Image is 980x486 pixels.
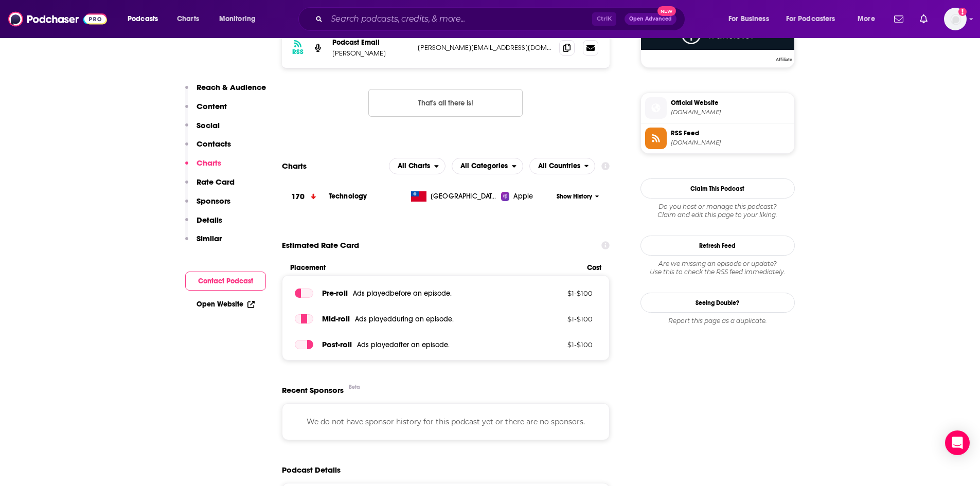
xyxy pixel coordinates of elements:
[671,109,790,116] span: talk-commerce.com
[185,233,222,253] button: Similar
[349,384,360,390] div: Beta
[197,158,221,168] p: Charts
[368,89,523,117] button: Nothing here.
[640,203,795,211] span: Do you host or manage this podcast?
[728,12,769,26] span: For Business
[786,12,835,26] span: For Podcasters
[553,192,602,201] button: Show History
[944,8,967,30] span: Logged in as BWeinstein
[185,101,227,120] button: Content
[538,163,580,170] span: All Countries
[177,12,199,26] span: Charts
[185,177,235,196] button: Rate Card
[185,82,266,101] button: Reach & Audience
[219,12,256,26] span: Monitoring
[120,11,171,27] button: open menu
[629,16,672,22] span: Open Advanced
[640,203,795,219] div: Claim and edit this page to your liking.
[640,317,795,325] div: Report this page as a duplicate.
[671,98,790,107] span: Official Website
[452,158,523,174] h2: Categories
[8,9,107,29] img: Podchaser - Follow, Share and Rate Podcasts
[721,11,782,27] button: open menu
[291,191,305,203] h3: 170
[640,293,795,313] a: Seeing Double?
[916,10,932,28] a: Show notifications dropdown
[357,340,450,349] span: Ads played after an episode .
[197,300,255,309] a: Open Website
[128,12,158,26] span: Podcasts
[295,416,597,427] p: We do not have sponsor history for this podcast yet or there are no sponsors.
[353,289,452,298] span: Ads played before an episode .
[332,38,409,47] p: Podcast Email
[282,236,359,255] span: Estimated Rate Card
[513,191,533,202] span: Apple
[197,177,235,187] p: Rate Card
[197,215,222,225] p: Details
[529,158,596,174] button: open menu
[282,161,307,171] h2: Charts
[322,339,352,349] span: Post -roll
[501,191,553,202] a: Apple
[322,314,350,323] span: Mid -roll
[526,289,593,297] p: $ 1 - $ 100
[587,263,601,272] span: Cost
[197,196,230,206] p: Sponsors
[170,11,205,27] a: Charts
[526,340,593,349] p: $ 1 - $ 100
[185,215,222,234] button: Details
[389,158,446,174] button: open menu
[332,49,409,58] p: [PERSON_NAME]
[197,120,220,130] p: Social
[418,43,551,52] p: [PERSON_NAME][EMAIL_ADDRESS][DOMAIN_NAME]
[641,19,794,61] a: Transistor
[185,120,220,139] button: Social
[645,97,790,119] a: Official Website[DOMAIN_NAME]
[355,315,454,323] span: Ads played during an episode .
[944,8,967,30] button: Show profile menu
[185,139,231,158] button: Contacts
[945,430,970,455] div: Open Intercom Messenger
[398,163,430,170] span: All Charts
[452,158,523,174] button: open menu
[657,6,676,16] span: New
[431,191,497,202] span: Taiwan, Province of China
[329,192,367,201] a: Technology
[185,272,266,291] button: Contact Podcast
[282,385,344,395] span: Recent Sponsors
[282,183,329,211] a: 170
[958,8,967,16] svg: Add a profile image
[197,101,227,111] p: Content
[197,82,266,92] p: Reach & Audience
[526,315,593,323] p: $ 1 - $ 100
[645,128,790,149] a: RSS Feed[DOMAIN_NAME]
[308,7,695,31] div: Search podcasts, credits, & more...
[407,191,501,202] a: [GEOGRAPHIC_DATA], [GEOGRAPHIC_DATA]
[327,11,592,27] input: Search podcasts, credits, & more...
[890,10,907,28] a: Show notifications dropdown
[212,11,269,27] button: open menu
[592,12,616,26] span: Ctrl K
[944,8,967,30] img: User Profile
[292,48,304,56] h3: RSS
[389,158,446,174] h2: Platforms
[671,129,790,138] span: RSS Feed
[640,178,795,199] button: Claim This Podcast
[625,13,676,25] button: Open AdvancedNew
[290,263,579,272] span: Placement
[671,139,790,147] span: feeds.transistor.fm
[460,163,508,170] span: All Categories
[640,236,795,256] button: Refresh Feed
[640,260,795,276] div: Are we missing an episode or update? Use this to check the RSS feed immediately.
[185,196,230,215] button: Sponsors
[557,192,592,201] span: Show History
[850,11,888,27] button: open menu
[197,139,231,149] p: Contacts
[197,233,222,243] p: Similar
[779,11,850,27] button: open menu
[858,12,875,26] span: More
[774,57,794,63] span: Affiliate
[322,288,348,298] span: Pre -roll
